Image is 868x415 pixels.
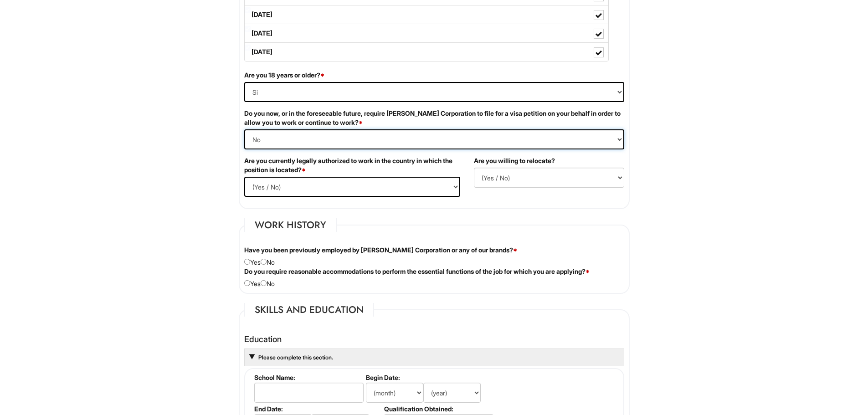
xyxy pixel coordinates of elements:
[244,109,624,127] label: Do you now, or in the foreseeable future, require [PERSON_NAME] Corporation to file for a visa pe...
[384,405,492,413] label: Qualification Obtained:
[244,129,624,149] select: (Yes / No)
[244,267,590,276] label: Do you require reasonable accommodations to perform the essential functions of the job for which ...
[244,156,460,174] label: Are you currently legally authorized to work in the country in which the position is located?
[257,354,333,361] a: Please complete this section.
[254,374,362,381] label: School Name:
[244,71,324,80] label: Are you 18 years or older?
[244,177,460,197] select: (Yes / No)
[244,82,624,102] select: (Yes / No)
[366,374,492,381] label: Begin Date:
[244,335,624,344] h4: Education
[245,5,608,24] label: [DATE]
[237,267,631,288] div: Yes No
[474,168,624,188] select: (Yes / No)
[244,303,374,317] legend: Skills and Education
[254,405,380,413] label: End Date:
[474,156,555,165] label: Are you willing to relocate?
[245,24,608,42] label: [DATE]
[245,43,608,61] label: [DATE]
[237,246,631,267] div: Yes No
[244,246,517,255] label: Have you been previously employed by [PERSON_NAME] Corporation or any of our brands?
[244,218,337,232] legend: Work History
